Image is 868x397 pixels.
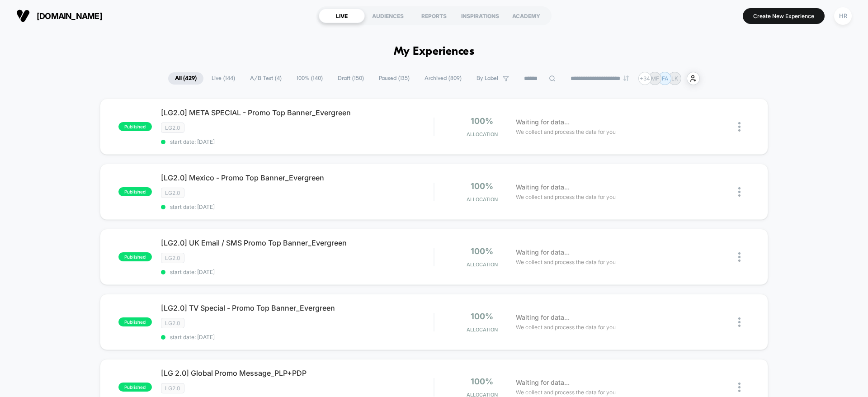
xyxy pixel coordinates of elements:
span: [LG 2.0] Global Promo Message_PLP+PDP [161,369,434,378]
button: [DOMAIN_NAME] [14,9,105,23]
span: published [118,122,152,131]
span: start date: [DATE] [161,334,434,340]
span: All ( 429 ) [168,72,203,85]
img: close [738,187,741,197]
span: LG2.0 [161,188,184,198]
span: published [118,383,152,392]
div: REPORTS [411,9,457,23]
span: LG2.0 [161,253,184,263]
span: [DOMAIN_NAME] [37,11,102,21]
span: start date: [DATE] [161,269,434,275]
button: Create New Experience [743,8,825,24]
span: LG2.0 [161,383,184,393]
span: Waiting for data... [516,182,570,192]
span: Waiting for data... [516,247,570,257]
span: published [118,317,152,326]
img: close [738,383,741,392]
span: We collect and process the data for you [516,258,616,266]
span: Draft ( 150 ) [331,72,371,85]
span: Allocation [467,196,498,203]
span: start date: [DATE] [161,203,434,210]
span: Waiting for data... [516,312,570,322]
div: INSPIRATIONS [457,9,503,23]
img: close [738,122,741,132]
span: We collect and process the data for you [516,128,616,136]
div: ACADEMY [503,9,549,23]
span: [LG2.0] META SPECIAL - Promo Top Banner_Evergreen [161,108,434,117]
span: [LG2.0] TV Special - Promo Top Banner_Evergreen [161,303,434,312]
span: 100% [471,312,493,321]
h1: My Experiences [394,45,475,58]
span: Archived ( 809 ) [418,72,468,85]
span: LG2.0 [161,318,184,328]
div: LIVE [319,9,365,23]
img: close [738,252,741,262]
span: 100% [471,181,493,191]
div: HR [834,7,852,25]
span: We collect and process the data for you [516,193,616,201]
span: We collect and process the data for you [516,323,616,331]
span: Waiting for data... [516,117,570,127]
span: 100% [471,116,493,126]
span: Allocation [467,326,498,333]
div: + 34 [638,72,651,85]
p: MF [651,75,659,82]
img: close [738,317,741,327]
span: [LG2.0] UK Email / SMS Promo Top Banner_Evergreen [161,238,434,247]
span: We collect and process the data for you [516,388,616,397]
span: Live ( 144 ) [205,72,242,85]
p: LK [671,75,678,82]
span: Allocation [467,131,498,137]
img: Visually logo [16,9,30,23]
span: start date: [DATE] [161,138,434,145]
span: By Label [476,75,498,82]
span: [LG2.0] Mexico - Promo Top Banner_Evergreen [161,173,434,182]
span: Allocation [467,261,498,268]
span: A/B Test ( 4 ) [243,72,288,85]
span: published [118,252,152,261]
div: AUDIENCES [365,9,411,23]
img: end [623,76,629,81]
span: Paused ( 135 ) [372,72,416,85]
button: HR [831,7,854,25]
span: 100% ( 140 ) [290,72,330,85]
span: 100% [471,246,493,256]
span: Waiting for data... [516,378,570,388]
span: 100% [471,377,493,386]
p: FA [662,75,668,82]
span: published [118,187,152,196]
span: LG2.0 [161,123,184,133]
